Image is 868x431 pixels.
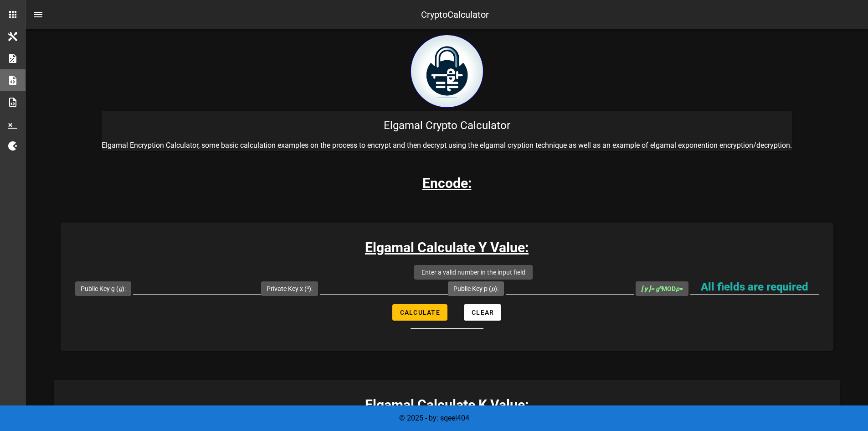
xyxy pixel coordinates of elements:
label: Public Key g ( ): [81,284,126,293]
sup: x [307,284,309,290]
i: p [491,285,495,292]
h3: Elgamal Calculate K Value: [54,395,840,415]
h3: Elgamal Calculate Y Value: [61,237,833,258]
sup: x [659,284,662,290]
i: = g [641,285,662,292]
span: MOD = [641,285,683,292]
button: Calculate [392,304,447,321]
button: nav-menu-toggle [27,4,49,26]
label: Public Key p ( ): [453,284,498,293]
h3: Encode: [422,173,472,193]
i: g [118,285,122,292]
p: Elgamal Encryption Calculator, some basic calculation examples on the process to encrypt and then... [102,140,792,151]
img: encryption logo [411,35,483,108]
a: home [411,101,483,109]
span: © 2025 - by: sqeel404 [399,414,469,422]
b: [ y ] [641,285,651,292]
button: Clear [464,304,501,321]
div: Elgamal Crypto Calculator [102,111,792,140]
div: CryptoCalculator [421,8,489,21]
span: Calculate [400,309,440,316]
label: Private Key x ( ): [267,284,313,293]
i: p [676,285,679,292]
span: Clear [471,309,494,316]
